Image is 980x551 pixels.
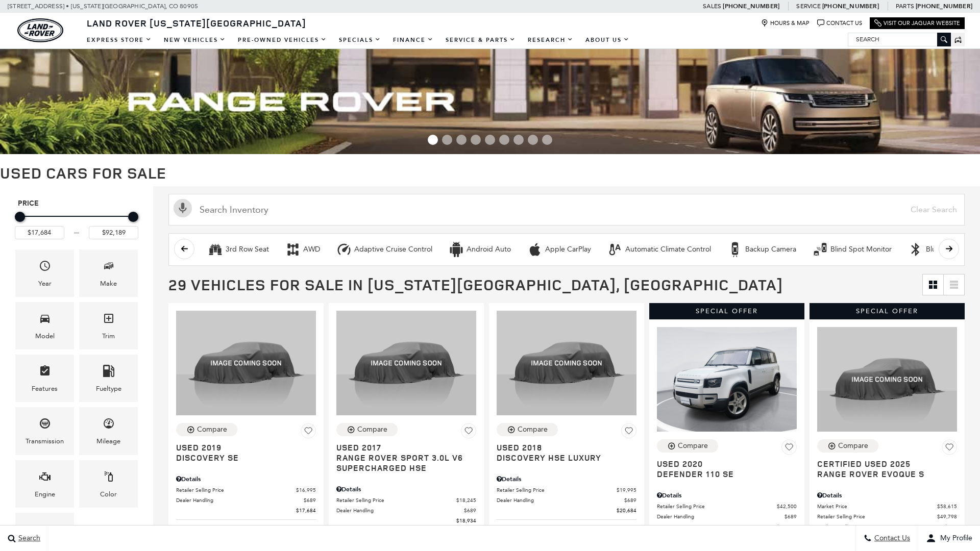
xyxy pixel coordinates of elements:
button: Save Vehicle [621,423,636,442]
span: Dealer Handling [817,523,945,531]
div: Model [35,331,55,342]
img: 2020 Land Rover Defender 110 SE [657,327,797,432]
div: Automatic Climate Control [607,242,623,257]
button: Android AutoAndroid Auto [443,239,517,260]
span: $49,798 [937,513,957,520]
img: 2025 Land Rover Range Rover Evoque S [817,327,957,432]
div: Compare [838,441,868,450]
span: Retailer Selling Price [497,486,617,494]
a: $43,189 [657,523,797,531]
span: Go to slide 8 [528,135,538,145]
span: Go to slide 4 [471,135,481,145]
span: Service [796,3,820,10]
span: 29 Vehicles for Sale in [US_STATE][GEOGRAPHIC_DATA], [GEOGRAPHIC_DATA] [168,274,783,295]
div: Compare [197,425,227,434]
div: Blind Spot Monitor [830,245,892,254]
a: [PHONE_NUMBER] [916,2,972,10]
a: Dealer Handling $689 [336,507,476,514]
button: scroll right [939,239,959,259]
input: Minimum [15,226,64,239]
div: AWD [303,245,320,254]
div: TrimTrim [79,302,138,349]
span: Used 2020 [657,459,789,469]
div: MileageMileage [79,407,138,455]
a: Land Rover [US_STATE][GEOGRAPHIC_DATA] [81,17,312,29]
span: Go to slide 5 [485,135,495,145]
a: New Vehicles [158,31,232,49]
a: [PHONE_NUMBER] [723,2,779,10]
span: Dealer Handling [176,496,304,504]
div: Bluetooth [908,242,923,257]
a: Dealer Handling $689 [817,523,957,531]
div: Price [15,208,138,239]
div: MakeMake [79,249,138,297]
button: Apple CarPlayApple CarPlay [522,239,597,260]
span: Year [39,257,51,278]
span: Go to slide 7 [513,135,524,145]
svg: Click to toggle on voice search [174,199,192,217]
span: Market Price [817,503,937,510]
div: AWD [285,242,301,257]
span: Defender 110 SE [657,469,789,479]
div: FueltypeFueltype [79,355,138,402]
span: $19,995 [617,486,636,494]
span: Trim [103,310,115,331]
span: Retailer Selling Price [336,496,456,504]
div: Automatic Climate Control [625,245,711,254]
span: $18,245 [456,496,476,504]
a: Used 2017Range Rover Sport 3.0L V6 Supercharged HSE [336,442,476,473]
a: Visit Our Jaguar Website [874,19,960,27]
div: Trim [102,331,115,342]
button: Backup CameraBackup Camera [722,239,802,260]
div: Maximum Price [128,212,138,222]
span: Mileage [103,415,115,436]
div: ColorColor [79,460,138,508]
button: Save Vehicle [301,423,316,442]
div: Year [38,278,52,289]
span: Retailer Selling Price [657,503,777,510]
a: land-rover [17,18,63,42]
span: Model [39,310,51,331]
a: Contact Us [817,19,862,27]
button: AWDAWD [280,239,326,260]
a: Used 2018Discovery HSE Luxury [497,442,636,463]
a: Specials [333,31,387,49]
a: Used 2019Discovery SE [176,442,316,463]
button: BluetoothBluetooth [902,239,963,260]
span: $689 [624,496,636,504]
span: Go to slide 9 [542,135,552,145]
div: Features [32,383,58,394]
div: Pricing Details - Range Rover Sport 3.0L V6 Supercharged HSE [336,485,476,494]
span: Used 2017 [336,442,469,453]
div: Special Offer [649,303,804,319]
span: Dealer Handling [657,513,785,520]
button: Compare Vehicle [176,423,237,436]
button: Compare Vehicle [497,423,558,436]
a: Service & Parts [439,31,522,49]
span: Dealer Handling [336,507,464,514]
span: Discovery SE [176,453,308,463]
div: Android Auto [467,245,511,254]
a: Market Price $58,615 [817,503,957,510]
div: Apple CarPlay [545,245,591,254]
span: Sales [703,3,721,10]
span: Land Rover [US_STATE][GEOGRAPHIC_DATA] [87,17,306,29]
span: $689 [785,513,797,520]
img: 2018 Land Rover Discovery HSE Luxury [497,311,636,416]
span: $43,189 [777,523,797,531]
span: $689 [464,507,476,514]
button: Blind Spot MonitorBlind Spot Monitor [807,239,897,260]
button: Save Vehicle [781,439,797,459]
div: FeaturesFeatures [15,355,74,402]
a: Dealer Handling $689 [657,513,797,520]
span: Go to slide 1 [428,135,438,145]
div: ModelModel [15,302,74,349]
span: Retailer Selling Price [176,486,296,494]
nav: Main Navigation [81,31,635,49]
a: About Us [579,31,635,49]
div: Apple CarPlay [527,242,543,257]
span: Dealer Handling [497,496,624,504]
span: Bodystyle [39,520,51,541]
span: Go to slide 2 [442,135,452,145]
div: TransmissionTransmission [15,407,74,455]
